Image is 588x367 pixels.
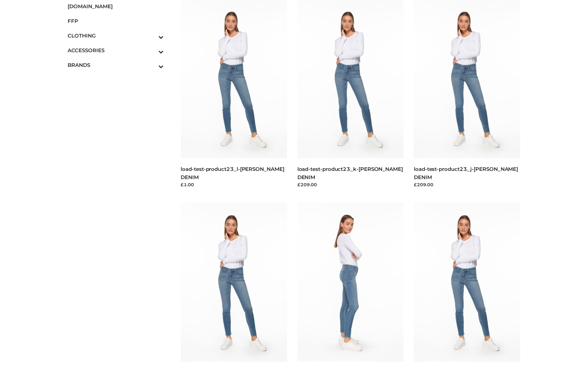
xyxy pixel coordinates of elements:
[181,166,284,180] a: load-test-product23_l-[PERSON_NAME] DENIM
[297,166,403,180] a: load-test-product23_k-[PERSON_NAME] DENIM
[68,28,164,43] a: CLOTHINGToggle Submenu
[414,181,520,188] div: £209.00
[68,32,164,40] span: CLOTHING
[68,58,164,72] a: BRANDSToggle Submenu
[140,28,164,43] button: Toggle Submenu
[68,61,164,69] span: BRANDS
[68,46,164,54] span: ACCESSORIES
[68,2,164,10] span: [DOMAIN_NAME]
[68,14,164,28] a: FFP
[414,166,518,180] a: load-test-product23_j-[PERSON_NAME] DENIM
[68,17,164,25] span: FFP
[181,181,288,188] div: £1.00
[140,43,164,58] button: Toggle Submenu
[140,58,164,72] button: Toggle Submenu
[297,181,404,188] div: £209.00
[68,43,164,58] a: ACCESSORIESToggle Submenu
